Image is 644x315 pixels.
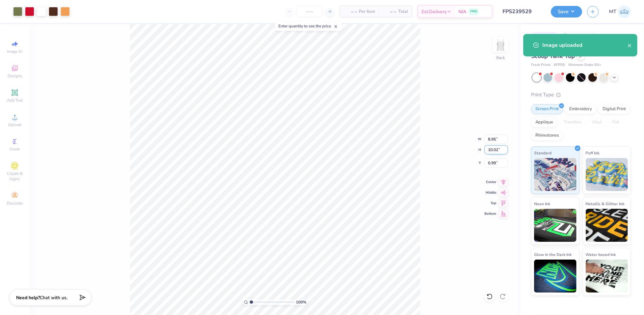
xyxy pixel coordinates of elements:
span: Image AI [7,49,23,54]
span: Standard [534,149,552,156]
span: Upload [8,122,21,127]
span: 100 % [296,299,306,305]
div: Applique [531,117,557,127]
span: Est. Delivery [422,8,447,15]
div: Digital Print [598,104,630,114]
div: Print Type [531,91,631,99]
span: Chat with us. [40,295,67,301]
span: – – [344,8,357,15]
img: Water based Ink [586,260,628,293]
span: – – [383,8,396,15]
span: Middle [484,190,496,195]
img: Glow in the Dark Ink [534,260,577,293]
span: Neon Ink [534,200,550,207]
button: close [628,41,632,49]
img: Neon Ink [534,209,577,242]
span: Per Item [359,8,375,15]
div: Vinyl [588,117,606,127]
span: Greek [10,146,20,152]
span: N/A [458,8,466,15]
div: Embroidery [565,104,596,114]
div: Rhinestones [531,131,563,141]
span: Total [398,8,408,15]
div: Screen Print [531,104,563,114]
div: Transfers [559,117,586,127]
img: Standard [534,158,577,191]
span: # FP55 [554,62,565,68]
div: Enter quantity to see the price. [275,21,342,31]
input: Untitled Design [498,5,546,18]
span: Glow in the Dark Ink [534,251,572,258]
span: Fresh Prints [531,62,551,68]
span: Clipart & logos [3,171,26,181]
img: Back [494,38,507,51]
img: Puff Ink [586,158,628,191]
span: Center [484,180,496,184]
span: Puff Ink [586,149,600,156]
div: Foil [608,117,624,127]
span: Top [484,201,496,205]
span: Decorate [7,201,23,206]
div: Image uploaded [542,41,628,49]
span: Bottom [484,211,496,216]
span: Minimum Order: 50 + [568,62,601,68]
input: – – [297,6,322,17]
span: Add Text [7,98,23,103]
span: Water based Ink [586,251,616,258]
span: Metallic & Glitter Ink [586,200,625,207]
span: Designs [8,73,22,79]
img: Metallic & Glitter Ink [586,209,628,242]
div: Back [496,55,505,61]
strong: Need help? [16,295,40,301]
span: FREE [470,9,477,14]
